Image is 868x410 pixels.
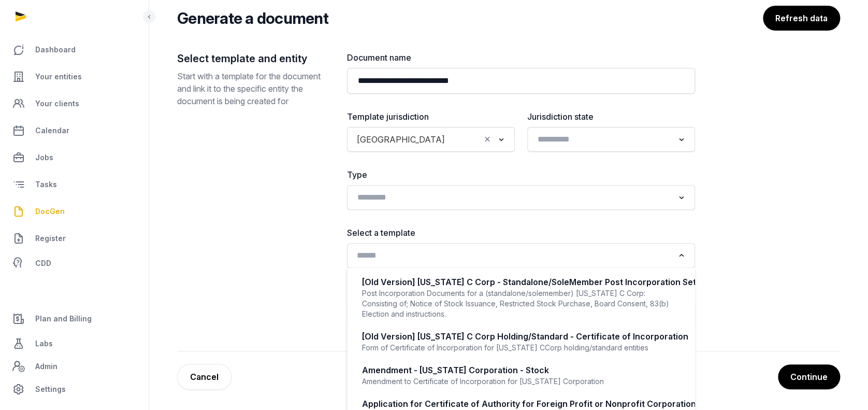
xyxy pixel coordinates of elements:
[8,64,140,89] a: Your entities
[532,130,690,149] div: Search for option
[8,306,140,331] a: Plan and Billing
[35,44,76,56] span: Dashboard
[533,132,674,147] input: Search for option
[35,360,57,373] span: Admin
[8,199,140,224] a: DocGen
[347,168,695,181] label: Type
[8,91,140,116] a: Your clients
[35,313,92,325] span: Plan and Billing
[35,257,51,270] span: CDD
[8,356,140,377] a: Admin
[177,51,330,66] h2: Select template and entity
[8,377,140,402] a: Settings
[35,205,65,218] span: DocGen
[352,188,690,207] div: Search for option
[35,232,66,245] span: Register
[8,118,140,143] a: Calendar
[35,97,79,110] span: Your clients
[353,306,674,321] input: Search for option
[35,70,82,83] span: Your entities
[527,110,695,123] label: Jurisdiction state
[8,172,140,197] a: Tasks
[450,132,480,147] input: Search for option
[353,248,674,263] input: Search for option
[8,226,140,251] a: Register
[352,304,690,323] div: Search for option
[352,130,510,149] div: Search for option
[347,51,695,64] label: Document name
[8,37,140,62] a: Dashboard
[8,145,140,170] a: Jobs
[177,70,330,107] p: Start with a template for the document and link it to the specific entity the document is being c...
[347,110,515,123] label: Template jurisdiction
[347,285,695,297] label: Select an entity to generate for
[353,190,674,205] input: Search for option
[778,364,840,389] button: Continue
[352,246,690,265] div: Search for option
[35,337,53,350] span: Labs
[177,364,232,390] a: Cancel
[8,253,140,274] a: CDD
[35,383,66,395] span: Settings
[35,124,69,137] span: Calendar
[483,132,492,147] button: Clear Selected
[763,6,840,31] button: Refresh data
[354,132,447,147] span: [GEOGRAPHIC_DATA]
[347,227,695,239] label: Select a template
[35,151,53,164] span: Jobs
[35,178,57,191] span: Tasks
[177,9,328,27] h2: Generate a document
[8,331,140,356] a: Labs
